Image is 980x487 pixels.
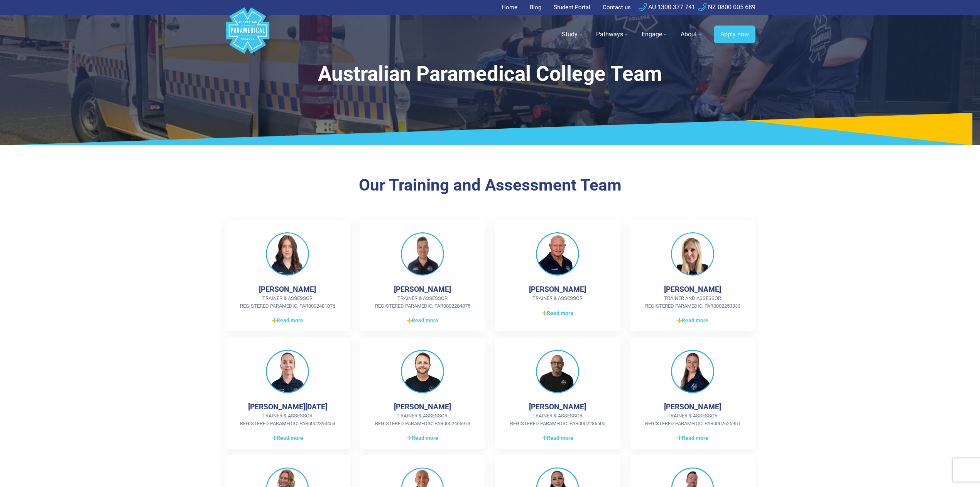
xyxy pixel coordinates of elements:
span: Trainer & Assessor Registered Paramedic: PAR0002393453 [237,412,338,427]
img: Jens Hojby [536,232,579,276]
span: Trainer & Assessor Registered Paramedic: PAR0002204875 [372,295,473,310]
a: About [676,24,708,45]
a: Read more [642,316,743,325]
h4: [PERSON_NAME] [259,285,316,294]
span: Read more [677,434,708,442]
img: Betina Ellul [266,232,309,276]
h4: [PERSON_NAME] [394,402,451,411]
a: NZ 0800 005 689 [698,3,755,11]
span: Read more [272,434,303,442]
a: Read more [507,308,608,318]
span: Read more [272,317,303,325]
a: Australian Paramedical College [225,15,271,54]
a: Read more [507,433,608,443]
img: Nathan Seidel [401,350,444,393]
span: Trainer & Assessor [507,295,608,302]
a: Read more [372,433,473,443]
h3: Our Training and Assessment Team [264,175,716,195]
a: Read more [372,316,473,325]
h4: [PERSON_NAME] [394,285,451,294]
span: Trainer & Assessor Registered Paramedic: PAR0002286500 [507,412,608,427]
h4: [PERSON_NAME][DATE] [248,402,327,411]
span: Read more [407,317,438,325]
img: Chris King [401,232,444,276]
span: Trainer & Assessor Registered Paramedic: PAR0002466973 [372,412,473,427]
h4: [PERSON_NAME] [529,402,586,411]
span: Read more [542,434,573,442]
span: Trainer & Assessor Registered Paramedic: PAR0002481076 [237,295,338,310]
a: Read more [642,433,743,443]
span: Trainer & Assessor Registered Paramedic: PAR0002625951 [642,412,743,427]
span: Trainer and Assessor Registered Paramedic: PAR0002253333 [642,295,743,310]
span: Read more [407,434,438,442]
h4: [PERSON_NAME] [664,402,721,411]
span: Read more [677,317,708,325]
a: Study [557,24,588,45]
a: Apply now [714,26,755,43]
a: Read more [237,433,338,443]
img: Mick Jones [536,350,579,393]
h1: Australian Paramedical College Team [264,62,716,86]
h4: [PERSON_NAME] [664,285,721,294]
a: Engage [637,24,673,45]
img: Sophie Lucia Griffiths [266,350,309,393]
span: Read more [542,309,573,317]
img: Jolene Moss [671,232,714,276]
a: AU 1300 377 741 [639,3,695,11]
img: Jennifer Prendergast [671,350,714,393]
h4: [PERSON_NAME] [529,285,586,294]
a: Read more [237,316,338,325]
a: Pathways [591,24,634,45]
